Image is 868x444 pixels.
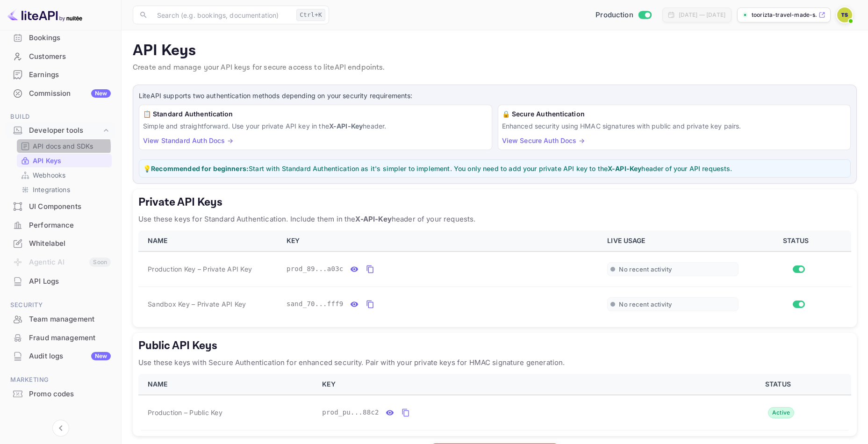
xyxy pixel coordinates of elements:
div: Promo codes [6,385,115,403]
a: Integrations [21,185,108,194]
div: Team management [6,310,115,329]
p: Integrations [33,185,70,194]
span: Security [6,300,115,310]
div: Customers [29,51,111,62]
a: Fraud management [6,329,115,346]
div: Developer tools [29,125,101,136]
div: [DATE] — [DATE] [679,11,725,19]
h5: Private API Keys [138,195,851,210]
p: Simple and straightforward. Use your private API key in the header. [143,121,488,131]
strong: Recommended for beginners: [151,165,249,172]
div: Developer tools [6,122,115,139]
div: Whitelabel [6,235,115,253]
a: API Logs [6,272,115,290]
div: Audit logsNew [6,347,115,365]
div: Fraud management [6,329,115,347]
a: Audit logsNew [6,347,115,365]
span: sand_70...fff9 [287,299,344,309]
div: New [91,352,111,360]
p: Enhanced security using HMAC signatures with public and private key pairs. [502,121,847,131]
div: API docs and SDKs [17,139,112,153]
a: API docs and SDKs [21,141,108,151]
div: Audit logs [29,351,111,362]
table: private api keys table [138,230,851,322]
p: toorizta-travel-made-s... [752,11,817,19]
th: NAME [138,374,316,395]
a: Bookings [6,29,115,46]
span: Build [6,112,115,122]
th: LIVE USAGE [602,230,744,251]
div: Commission [29,88,111,99]
div: CommissionNew [6,85,115,103]
a: Webhooks [21,170,108,180]
div: Performance [6,216,115,235]
p: LiteAPI supports two authentication methods depending on your security requirements: [139,91,851,101]
div: Promo codes [29,389,111,400]
span: prod_89...a03c [287,264,344,274]
div: API Keys [17,154,112,167]
a: Performance [6,216,115,234]
div: Ctrl+K [296,9,325,21]
a: UI Components [6,198,115,215]
span: Sandbox Key – Private API Key [148,299,246,309]
a: CommissionNew [6,85,115,102]
a: Customers [6,48,115,65]
th: STATUS [744,230,851,251]
th: KEY [316,374,709,395]
h6: 🔒 Secure Authentication [502,109,847,119]
span: Production – Public Key [148,408,222,417]
div: Earnings [6,66,115,84]
a: Whitelabel [6,235,115,252]
span: Production [595,10,633,21]
h6: 📋 Standard Authentication [143,109,488,119]
div: API Logs [29,276,111,287]
p: API docs and SDKs [33,141,93,151]
input: Search (e.g. bookings, documentation) [151,6,293,24]
a: Promo codes [6,385,115,402]
div: Integrations [17,183,112,196]
p: Create and manage your API keys for secure access to liteAPI endpoints. [133,62,857,73]
div: Switch to Sandbox mode [592,10,655,21]
span: No recent activity [619,265,672,273]
p: 💡 Start with Standard Authentication as it's simpler to implement. You only need to add your priv... [143,164,846,173]
img: Toorizta Travel Made Simple [837,7,852,22]
p: API Keys [33,156,61,165]
button: Collapse navigation [52,420,69,437]
th: KEY [281,230,602,251]
strong: X-API-Key [355,215,391,223]
div: New [91,89,111,98]
a: Team management [6,310,115,328]
strong: X-API-Key [608,165,641,172]
a: API Keys [21,156,108,165]
p: Use these keys for Standard Authentication. Include them in the header of your requests. [138,214,851,225]
div: Fraud management [29,333,111,344]
span: Marketing [6,375,115,385]
div: Team management [29,314,111,325]
span: Production Key – Private API Key [148,264,252,274]
p: Use these keys with Secure Authentication for enhanced security. Pair with your private keys for ... [138,357,851,368]
span: prod_pu...88c2 [322,408,379,417]
strong: X-API-Key [329,122,363,130]
div: Active [768,407,795,418]
div: Bookings [6,29,115,47]
div: Customers [6,48,115,66]
table: public api keys table [138,374,851,430]
p: Webhooks [33,170,65,180]
div: Webhooks [17,168,112,182]
div: Earnings [29,70,111,80]
div: UI Components [6,198,115,216]
div: Bookings [29,33,111,43]
div: UI Components [29,201,111,212]
a: View Standard Auth Docs → [143,136,233,144]
th: NAME [138,230,281,251]
div: Performance [29,220,111,231]
div: Whitelabel [29,238,111,249]
a: Earnings [6,66,115,83]
h5: Public API Keys [138,338,851,353]
img: LiteAPI logo [7,7,82,22]
p: API Keys [133,42,857,60]
a: View Secure Auth Docs → [502,136,585,144]
span: No recent activity [619,301,672,308]
th: STATUS [709,374,851,395]
div: API Logs [6,272,115,291]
